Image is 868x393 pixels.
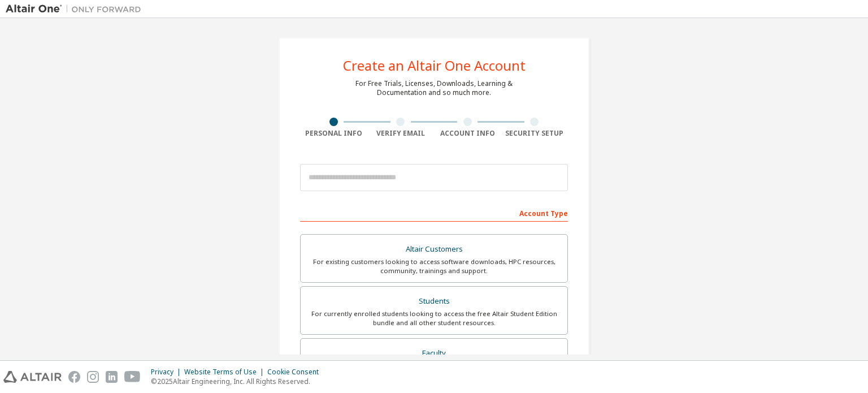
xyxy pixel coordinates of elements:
div: Account Type [300,204,568,222]
div: Personal Info [300,129,367,138]
div: Website Terms of Use [184,368,267,377]
div: Verify Email [367,129,435,138]
div: For Free Trials, Licenses, Downloads, Learning & Documentation and so much more. [355,79,513,97]
div: Faculty [307,346,561,361]
img: linkedin.svg [106,371,118,383]
div: Create an Altair One Account [343,59,526,72]
div: Cookie Consent [267,368,325,377]
p: © 2025 Altair Engineering, Inc. All Rights Reserved. [151,377,325,386]
div: Altair Customers [307,241,561,257]
img: altair_logo.svg [3,371,62,383]
img: instagram.svg [87,371,99,383]
div: Security Setup [501,129,568,138]
div: Students [307,293,561,309]
div: For currently enrolled students looking to access the free Altair Student Edition bundle and all ... [307,309,561,327]
img: facebook.svg [68,371,80,383]
div: Privacy [151,368,184,377]
div: For existing customers looking to access software downloads, HPC resources, community, trainings ... [307,257,561,275]
img: Altair One [6,3,147,15]
img: youtube.svg [124,371,141,383]
div: Account Info [434,129,501,138]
